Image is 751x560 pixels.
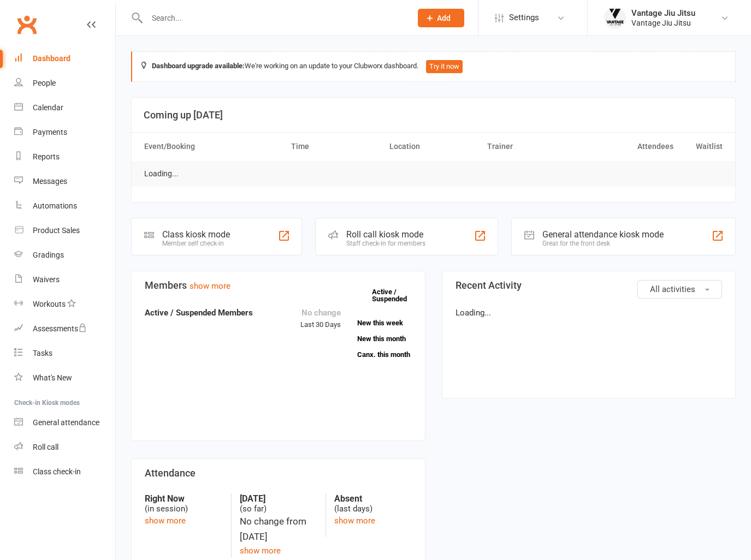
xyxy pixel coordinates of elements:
div: Waivers [33,275,60,284]
div: Roll call [33,443,58,451]
a: What's New [14,366,115,390]
div: Reports [33,152,60,161]
div: (in session) [145,493,223,514]
div: No change [300,306,341,319]
a: show more [334,516,375,526]
a: Payments [14,120,115,145]
th: Time [286,133,385,160]
div: General attendance [33,418,99,427]
a: Assessments [14,317,115,341]
div: Workouts [33,300,66,308]
div: Last 30 Days [300,306,341,331]
a: show more [190,281,230,291]
a: New this week [357,319,412,326]
th: Trainer [482,133,581,160]
strong: [DATE] [240,493,317,504]
a: Messages [14,169,115,194]
strong: Active / Suspended Members [145,308,253,318]
a: Automations [14,194,115,218]
a: Reports [14,145,115,169]
button: All activities [637,280,722,299]
div: Product Sales [33,226,80,235]
a: Active / Suspended [372,280,420,311]
div: No change from [DATE] [240,514,317,544]
div: Member self check-in [162,240,230,247]
a: show more [145,516,186,526]
input: Search... [144,10,404,26]
a: Class kiosk mode [14,460,115,484]
h3: Members [145,280,412,291]
a: Clubworx [13,11,40,38]
strong: Right Now [145,493,223,504]
div: Staff check-in for members [346,240,425,247]
th: Location [385,133,483,160]
h3: Coming up [DATE] [144,110,723,121]
th: Waitlist [678,133,728,160]
div: Messages [33,177,67,186]
a: Canx. this month [357,351,412,358]
td: Loading... [139,161,184,187]
h3: Attendance [145,468,412,479]
div: Automations [33,201,77,210]
a: Roll call [14,435,115,460]
div: Calendar [33,103,63,112]
div: Roll call kiosk mode [346,229,425,240]
div: Class check-in [33,467,81,476]
div: Tasks [33,349,52,358]
a: People [14,71,115,96]
div: Great for the front desk [542,240,664,247]
a: Waivers [14,267,115,292]
div: Vantage Jiu Jitsu [631,18,695,28]
div: Vantage Jiu Jitsu [631,8,695,18]
div: Class kiosk mode [162,229,230,240]
a: show more [240,546,281,556]
button: Add [418,9,464,27]
strong: Dashboard upgrade available: [152,62,245,70]
div: Payments [33,128,67,136]
div: What's New [33,373,72,382]
th: Attendees [581,133,679,160]
strong: Absent [334,493,412,504]
th: Event/Booking [139,133,286,160]
button: Try it now [426,60,463,73]
span: All activities [650,284,695,294]
div: (so far) [240,493,317,514]
p: Loading... [456,306,723,319]
img: thumb_image1666673915.png [604,7,626,29]
a: Product Sales [14,218,115,243]
div: (last days) [334,493,412,514]
div: General attendance kiosk mode [542,229,664,240]
h3: Recent Activity [456,280,723,291]
div: Gradings [33,251,64,259]
a: New this month [357,335,412,342]
a: Gradings [14,243,115,267]
div: We're working on an update to your Clubworx dashboard. [131,51,736,82]
a: Calendar [14,96,115,120]
div: Dashboard [33,54,70,63]
span: Add [437,14,451,22]
span: Settings [509,5,539,30]
a: Dashboard [14,46,115,71]
div: People [33,79,56,87]
a: Workouts [14,292,115,317]
div: Assessments [33,324,87,333]
a: General attendance kiosk mode [14,410,115,435]
a: Tasks [14,341,115,366]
